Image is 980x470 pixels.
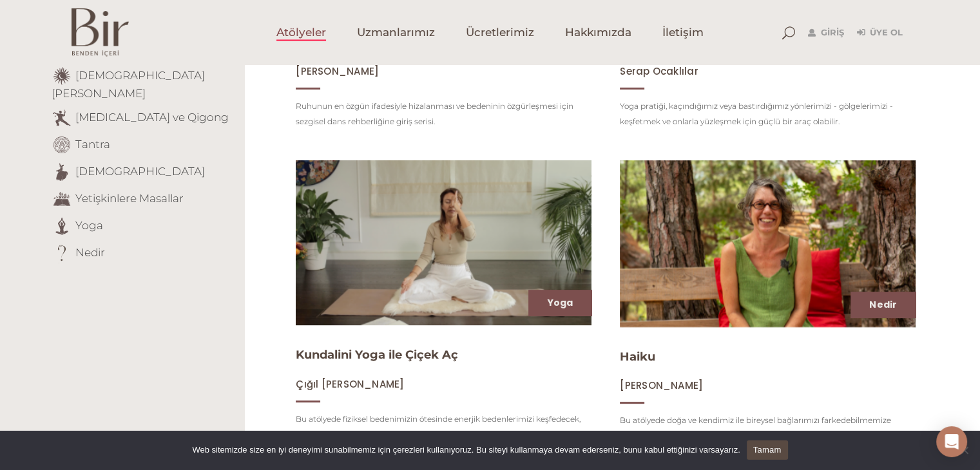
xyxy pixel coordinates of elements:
p: Ruhunun en özgün ifadesiyle hizalanması ve bedeninin özgürleşmesi için sezgisel dans rehberliğine... [296,99,591,129]
div: Open Intercom Messenger [936,426,967,457]
a: Yetişkinlere Masallar [75,191,184,204]
a: Çığıl [PERSON_NAME] [296,378,404,390]
a: Yoga [75,218,103,231]
p: Bu atölyede fiziksel bedenimizin ötesinde enerjik bedenlerimizi keşfedecek, onları nasıl harekete... [296,411,591,458]
span: Web sitemizde size en iyi deneyimi sunabilmemiz için çerezleri kullanıyoruz. Bu siteyi kullanmaya... [192,444,740,456]
a: [MEDICAL_DATA] ve Qigong [75,110,229,123]
p: Yoga pratiği, kaçındığımız veya bastırdığımız yönlerimizi - gölgelerimizi - keşfetmek ve onlarla ... [620,99,916,129]
a: Nedir [869,298,897,311]
span: İletişim [662,25,704,40]
a: Serap Ocaklılar [620,65,698,77]
a: Yoga [547,296,573,309]
a: Giriş [808,25,844,41]
a: [DEMOGRAPHIC_DATA][PERSON_NAME] [52,68,205,100]
span: Ücretlerimiz [466,25,534,40]
a: Tantra [75,137,110,150]
a: [PERSON_NAME] [296,65,379,77]
a: [DEMOGRAPHIC_DATA] [75,164,205,177]
span: Atölyeler [276,25,326,40]
a: Haiku [620,350,655,364]
a: [PERSON_NAME] [620,379,703,391]
a: Tamam [747,440,788,460]
span: [PERSON_NAME] [296,64,379,78]
p: Bu atölyede doğa ve kendimiz ile bireysel bağlarımızı farkedebilmemize yardımcı bir aracı kullanm... [620,413,916,444]
a: Nedir [75,245,105,258]
span: [PERSON_NAME] [620,379,703,392]
span: Serap Ocaklılar [620,64,698,78]
span: Hakkımızda [565,25,631,40]
span: Uzmanlarımız [357,25,435,40]
a: Üye Ol [857,25,903,41]
a: Kundalini Yoga ile Çiçek Aç [296,348,458,362]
